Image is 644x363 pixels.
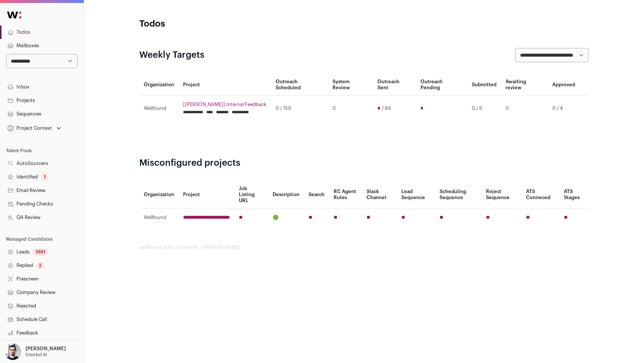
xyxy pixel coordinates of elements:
[139,181,179,208] th: Organization
[268,181,304,208] th: Description
[179,181,234,208] th: Project
[139,208,179,227] td: Wellfound
[41,173,49,181] div: 1
[548,96,580,121] td: 0 / 4
[139,74,179,96] th: Organization
[139,244,589,250] footer: wellfound:ai for Snorkel AI - [PERSON_NAME]
[373,74,416,96] th: Outreach Sent
[329,181,362,208] th: RC Agent Rules
[6,125,52,131] div: Project Context
[397,181,435,208] th: Lead Sequence
[179,74,271,96] th: Project
[234,181,268,208] th: Job Listing URL
[3,7,25,22] img: Wellfound
[4,343,21,360] img: 10051957-medium_jpg
[25,352,47,358] p: Snorkel AI
[522,181,559,208] th: ATS Conneced
[362,181,397,208] th: Slack Channel
[467,96,501,121] td: 0 / 6
[33,248,48,256] div: 1961
[382,105,391,111] span: / 64
[559,181,589,208] th: ATS Stages
[6,123,63,133] button: Open dropdown
[548,74,580,96] th: Approved
[271,74,328,96] th: Outreach Scheduled
[139,96,179,121] td: Wellfound
[482,181,522,208] th: Reject Sequence
[268,208,304,227] td: 🟢
[501,96,548,121] td: 0
[328,96,373,121] td: 0
[467,74,501,96] th: Submitted
[139,18,289,30] h1: Todos
[3,343,67,360] button: Open dropdown
[328,74,373,96] th: System Review
[139,157,589,169] h2: Misconfigured projects
[36,262,45,269] div: 2
[416,74,468,96] th: Outreach Pending
[435,181,482,208] th: Scheduling Sequence
[25,346,66,352] p: [PERSON_NAME]
[183,102,267,108] a: [[PERSON_NAME]] Internal Feedback
[501,74,548,96] th: Awaiting review
[139,49,204,61] h2: Weekly Targets
[271,96,328,121] td: 0 / 150
[304,181,329,208] th: Search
